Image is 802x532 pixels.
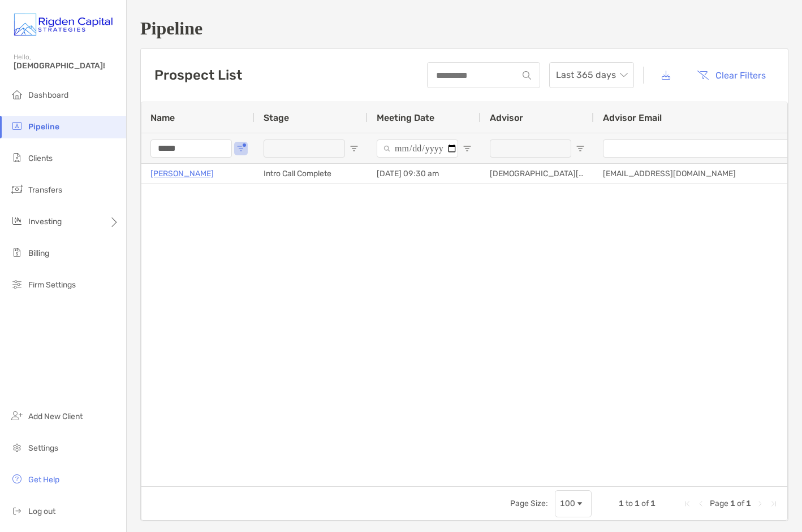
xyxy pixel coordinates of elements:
[14,5,113,45] img: Zoe Logo
[635,499,640,508] span: 1
[236,144,245,153] button: Open Filter Menu
[710,499,728,508] span: Page
[510,499,548,508] div: Page Size:
[10,504,24,517] img: logout icon
[264,112,289,123] span: Stage
[481,164,594,184] div: [DEMOGRAPHIC_DATA][PERSON_NAME], CFP®
[368,164,481,184] div: [DATE] 09:30 am
[603,112,662,123] span: Advisor Email
[28,217,62,226] span: Investing
[10,182,24,196] img: transfers icon
[688,63,774,88] button: Clear Filters
[650,499,656,508] span: 1
[756,499,765,508] div: Next Page
[10,246,24,259] img: billing icon
[28,154,53,163] span: Clients
[28,412,83,421] span: Add New Client
[28,507,55,516] span: Log out
[377,112,434,123] span: Meeting Date
[560,499,575,508] div: 100
[523,71,531,80] img: input icon
[696,499,705,508] div: Previous Page
[10,151,24,164] img: clients icon
[10,119,24,133] img: pipeline icon
[377,139,458,158] input: Meeting Date Filter Input
[730,499,735,508] span: 1
[746,499,751,508] span: 1
[619,499,624,508] span: 1
[490,112,523,123] span: Advisor
[683,499,692,508] div: First Page
[10,214,24,228] img: investing icon
[255,164,368,184] div: Intro Call Complete
[10,441,24,454] img: settings icon
[154,67,242,83] h3: Prospect List
[28,185,62,195] span: Transfers
[150,167,214,181] a: [PERSON_NAME]
[150,139,232,158] input: Name Filter Input
[641,499,649,508] span: of
[10,472,24,486] img: get-help icon
[28,280,76,290] span: Firm Settings
[28,443,58,453] span: Settings
[556,63,627,88] span: Last 365 days
[28,90,68,100] span: Dashboard
[28,122,59,132] span: Pipeline
[737,499,744,508] span: of
[28,248,49,258] span: Billing
[463,144,472,153] button: Open Filter Menu
[626,499,633,508] span: to
[140,18,788,39] h1: Pipeline
[10,88,24,101] img: dashboard icon
[769,499,778,508] div: Last Page
[28,475,59,485] span: Get Help
[150,112,175,123] span: Name
[10,409,24,422] img: add_new_client icon
[14,61,119,71] span: [DEMOGRAPHIC_DATA]!
[10,277,24,291] img: firm-settings icon
[576,144,585,153] button: Open Filter Menu
[350,144,359,153] button: Open Filter Menu
[555,490,592,517] div: Page Size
